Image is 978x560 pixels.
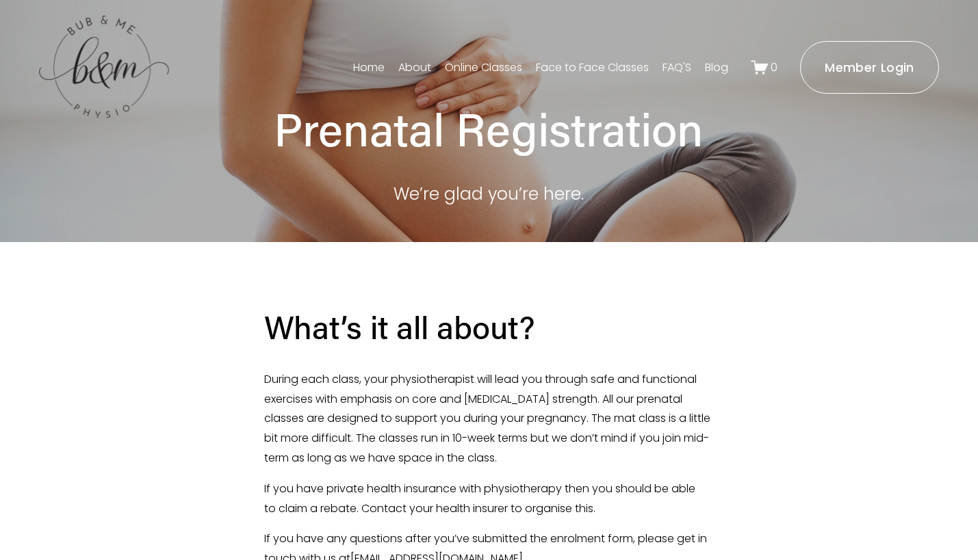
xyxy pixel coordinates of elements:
[398,57,431,79] a: About
[39,14,169,120] img: bubandme
[771,59,777,75] span: 0
[264,370,714,468] p: During each class, your physiotherapist will lead you through safe and functional exercises with ...
[151,179,826,209] p: We’re glad you’re here.
[751,59,778,76] a: 0
[264,479,714,519] p: If you have private health insurance with physiotherapy then you should be able to claim a rebate...
[353,57,385,79] a: Home
[445,57,522,79] a: Online Classes
[800,41,939,94] a: Member Login
[536,57,649,79] a: Face to Face Classes
[662,57,691,79] a: FAQ'S
[705,57,728,79] a: Blog
[151,101,826,157] h1: Prenatal Registration
[264,306,714,348] h2: What’s it all about?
